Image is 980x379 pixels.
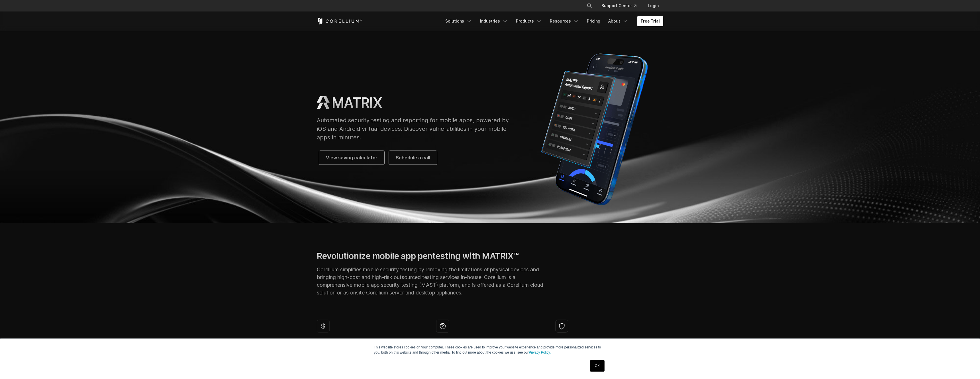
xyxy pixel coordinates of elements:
img: icon--money [317,320,330,333]
h2: Revolutionize mobile app pentesting with MATRIX™ [317,251,544,261]
a: Industries [477,16,511,26]
a: OK [590,360,605,372]
a: Free Trial [637,16,663,26]
a: Resources [546,16,582,26]
button: Search [584,1,595,11]
a: Solutions [442,16,475,26]
a: Pricing [583,16,604,26]
div: Navigation Menu [580,1,663,11]
a: Products [513,16,545,26]
a: Support Center [597,1,641,11]
a: Login [643,1,663,11]
span: Schedule a call [396,154,430,161]
img: MATRIX Logo [317,96,330,109]
span: View saving calculator [326,154,377,161]
a: Corellium Home [317,18,362,25]
a: View saving calculator [319,151,384,165]
img: icon--meter [436,320,449,333]
a: Schedule a call [389,151,437,165]
p: Automated security testing and reporting for mobile apps, powered by iOS and Android virtual devi... [317,116,514,142]
div: Navigation Menu [442,16,663,26]
p: Corellium simplifies mobile security testing by removing the limitations of physical devices and ... [317,266,544,296]
a: About [605,16,632,26]
img: Corellium MATRIX automated report on iPhone showing app vulnerability test results across securit... [526,49,663,209]
a: Privacy Policy. [529,350,551,354]
p: This website stores cookies on your computer. These cookies are used to improve your website expe... [374,345,606,355]
h1: MATRIX [332,94,382,111]
img: shield-02 (1) [555,320,568,333]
